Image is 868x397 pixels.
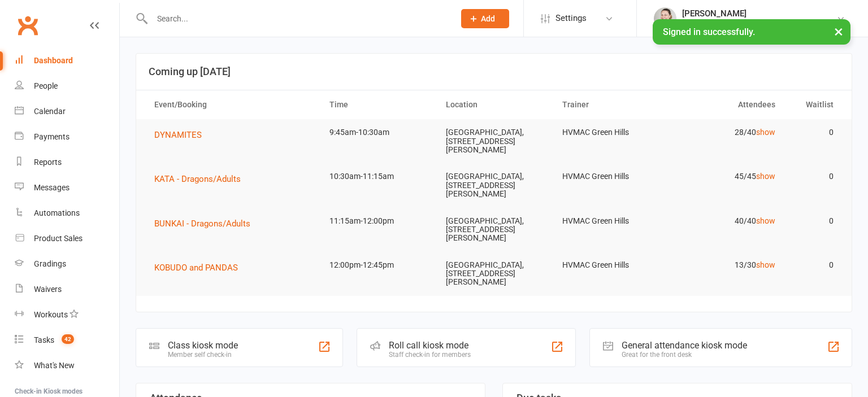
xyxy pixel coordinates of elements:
td: HVMAC Green Hills [552,252,669,278]
span: KATA - Dragons/Adults [154,174,241,184]
button: × [828,19,849,43]
span: BUNKAI - Dragons/Adults [154,219,250,229]
a: Gradings [15,251,119,277]
span: DYNAMITES [154,130,202,140]
td: 28/40 [669,119,785,146]
td: 13/30 [669,252,785,278]
button: KOBUDO and PANDAS [154,261,246,274]
a: Workouts [15,302,119,328]
td: HVMAC Green Hills [552,163,669,190]
a: Calendar [15,99,119,124]
td: [GEOGRAPHIC_DATA], [STREET_ADDRESS][PERSON_NAME] [436,163,552,207]
th: Location [436,90,552,119]
span: Signed in successfully. [663,27,755,37]
button: Add [461,9,509,28]
a: show [756,128,775,137]
div: General attendance kiosk mode [622,340,747,351]
button: DYNAMITES [154,128,210,142]
td: 45/45 [669,163,785,190]
div: Messages [34,183,70,192]
span: 42 [62,334,74,344]
td: [GEOGRAPHIC_DATA], [STREET_ADDRESS][PERSON_NAME] [436,208,552,252]
div: Gradings [34,259,66,268]
a: What's New [15,353,119,378]
th: Time [319,90,436,119]
td: [GEOGRAPHIC_DATA], [STREET_ADDRESS][PERSON_NAME] [436,119,552,163]
div: Waivers [34,285,62,294]
div: Tasks [34,335,54,344]
td: 10:30am-11:15am [319,163,436,190]
input: Search... [149,11,446,27]
th: Waitlist [785,90,844,119]
div: Calendar [34,107,66,116]
button: BUNKAI - Dragons/Adults [154,217,258,230]
th: Attendees [669,90,785,119]
a: show [756,260,775,269]
td: HVMAC Green Hills [552,208,669,234]
span: KOBUDO and PANDAS [154,263,238,273]
a: Payments [15,124,119,150]
a: Reports [15,150,119,175]
a: People [15,73,119,99]
div: [PERSON_NAME] [682,8,836,19]
th: Trainer [552,90,669,119]
div: Workouts [34,310,68,319]
td: 0 [785,252,844,278]
td: 0 [785,119,844,146]
img: thumb_image1759380684.png [654,7,676,30]
div: People [34,81,58,90]
td: [GEOGRAPHIC_DATA], [STREET_ADDRESS][PERSON_NAME] [436,252,552,296]
a: Automations [15,200,119,226]
a: show [756,216,775,225]
div: Product Sales [34,234,83,243]
div: Payments [34,132,70,141]
div: Roll call kiosk mode [389,340,471,351]
div: Staff check-in for members [389,351,471,359]
div: Great for the front desk [622,351,747,359]
h3: Coming up [DATE] [149,66,839,77]
span: Settings [555,6,587,31]
td: 40/40 [669,208,785,234]
div: Automations [34,208,80,217]
button: KATA - Dragons/Adults [154,172,249,186]
div: Dashboard [34,56,73,65]
td: HVMAC Green Hills [552,119,669,146]
a: Messages [15,175,119,200]
a: Waivers [15,277,119,302]
td: 11:15am-12:00pm [319,208,436,234]
a: Product Sales [15,226,119,251]
td: 12:00pm-12:45pm [319,252,436,278]
a: Clubworx [14,11,42,40]
a: Tasks 42 [15,328,119,353]
a: show [756,172,775,181]
td: 9:45am-10:30am [319,119,436,146]
th: Event/Booking [144,90,319,119]
span: Add [481,14,495,23]
a: Dashboard [15,48,119,73]
div: Member self check-in [168,351,238,359]
td: 0 [785,163,844,190]
div: Reports [34,158,62,167]
div: What's New [34,361,75,370]
div: [GEOGRAPHIC_DATA] [GEOGRAPHIC_DATA] [682,19,836,29]
div: Class kiosk mode [168,340,238,351]
td: 0 [785,208,844,234]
